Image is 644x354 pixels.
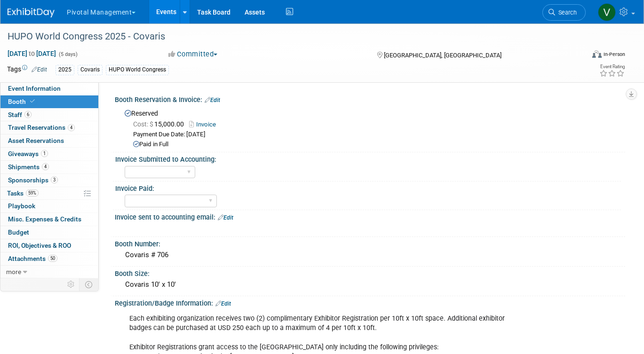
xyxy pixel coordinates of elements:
[0,239,98,252] a: ROI, Objectives & ROO
[8,255,57,262] span: Attachments
[603,51,625,58] div: In-Person
[8,8,55,17] img: ExhibitDay
[215,300,231,307] a: Edit
[7,64,47,75] td: Tags
[7,189,39,197] span: Tasks
[122,106,618,149] div: Reserved
[133,140,618,149] div: Paid in Full
[0,82,98,95] a: Event Information
[218,214,233,221] a: Edit
[115,267,625,278] div: Booth Size:
[8,137,64,144] span: Asset Reservations
[122,248,618,262] div: Covaris # 706
[0,134,98,147] a: Asset Reservations
[534,49,625,63] div: Event Format
[48,255,57,262] span: 50
[8,202,35,210] span: Playbook
[165,49,221,59] button: Committed
[0,187,98,200] a: Tasks59%
[205,97,220,103] a: Edit
[384,52,501,59] span: [GEOGRAPHIC_DATA], [GEOGRAPHIC_DATA]
[115,181,621,193] div: Invoice Paid:
[115,152,621,164] div: Invoice Submitted to Accounting:
[0,121,98,134] a: Travel Reservations4
[68,124,75,131] span: 4
[4,28,572,45] div: HUPO World Congress 2025 - Covaris
[7,49,56,58] span: [DATE] [DATE]
[30,99,35,104] i: Booth reservation complete
[63,278,80,291] td: Personalize Event Tab Strip
[8,215,81,223] span: Misc. Expenses & Credits
[115,237,625,249] div: Booth Number:
[555,9,577,16] span: Search
[599,64,625,69] div: Event Rating
[32,66,47,73] a: Edit
[189,121,221,128] a: Invoice
[26,189,39,197] span: 59%
[0,161,98,173] a: Shipments4
[8,98,37,105] span: Booth
[8,111,32,118] span: Staff
[8,124,75,131] span: Travel Reservations
[51,176,58,183] span: 3
[106,65,169,75] div: HUPO World Congress
[133,130,618,139] div: Payment Due Date: [DATE]
[542,4,586,21] a: Search
[78,65,103,75] div: Covaris
[41,150,48,157] span: 1
[8,228,29,236] span: Budget
[133,120,188,128] span: 15,000.00
[8,150,48,157] span: Giveaways
[58,51,78,57] span: (5 days)
[8,85,61,92] span: Event Information
[0,174,98,187] a: Sponsorships3
[115,296,625,308] div: Registration/Badge Information:
[6,268,21,275] span: more
[0,252,98,265] a: Attachments50
[0,109,98,121] a: Staff6
[0,148,98,160] a: Giveaways1
[122,277,618,292] div: Covaris 10' x 10'
[115,210,625,222] div: Invoice sent to accounting email:
[0,200,98,212] a: Playbook
[0,266,98,278] a: more
[8,176,58,184] span: Sponsorships
[8,163,49,171] span: Shipments
[42,163,49,170] span: 4
[8,242,71,249] span: ROI, Objectives & ROO
[598,3,616,21] img: Valerie Weld
[56,65,74,75] div: 2025
[133,120,154,128] span: Cost: $
[115,93,625,105] div: Booth Reservation & Invoice:
[0,213,98,226] a: Misc. Expenses & Credits
[24,111,32,118] span: 6
[80,278,99,291] td: Toggle Event Tabs
[592,50,602,58] img: Format-Inperson.png
[0,226,98,239] a: Budget
[0,95,98,108] a: Booth
[27,50,36,57] span: to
